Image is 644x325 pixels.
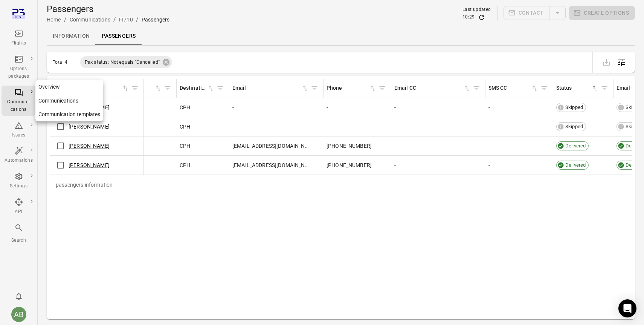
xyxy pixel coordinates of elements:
span: [PHONE_NUMBER] [327,161,372,169]
a: Overview [35,80,103,94]
span: Skipped [563,123,586,130]
button: Aslaug Bjarnadottir [8,304,29,325]
div: Search [5,237,33,244]
div: Passengers [142,16,170,23]
div: Local navigation [47,27,635,45]
div: - [394,123,482,130]
span: No email address [556,123,586,129]
div: Communications [70,16,110,23]
button: Notifications [11,289,26,304]
div: - [488,104,550,111]
div: - [394,142,482,150]
a: [PERSON_NAME] [69,143,110,149]
a: Home [47,17,61,23]
span: [EMAIL_ADDRESS][DOMAIN_NAME] [232,142,310,150]
div: Flights [5,40,33,47]
span: Please make a selection to create an option package [569,6,635,21]
a: Communication templates [35,107,103,121]
span: CPH [180,161,190,169]
span: Delivered [563,143,588,150]
div: Sort by origin in ascending order [127,84,162,92]
h1: Passengers [47,3,169,15]
div: - [232,123,320,130]
div: Open Intercom Messenger [618,299,636,317]
div: Sort by destination in ascending order [180,84,215,92]
div: API [5,208,33,216]
button: Filter by name [129,83,140,94]
button: Open table configuration [614,55,629,70]
div: Automations [5,157,33,164]
button: Filter by email [309,83,320,94]
div: - [232,104,320,111]
button: Refresh data [478,14,485,21]
div: passengers information [50,175,119,195]
div: Split button [504,6,566,20]
button: Filter by phone [377,83,388,94]
div: Sort by CC email in ascending order [394,84,471,92]
span: CPH [180,142,190,150]
span: [EMAIL_ADDRESS][DOMAIN_NAME] [232,161,310,169]
div: Destination [180,84,207,92]
div: - [488,142,550,150]
div: Sort by phone in ascending order [327,84,377,92]
span: Please make a selection to export [599,58,614,65]
div: Settings [5,182,33,190]
a: Passengers [96,27,142,45]
span: Pax status: Not equals "Cancelled" [80,58,164,66]
div: - [394,161,482,169]
a: [PERSON_NAME] [69,162,110,168]
span: CPH [180,123,190,130]
span: CPH [180,104,190,111]
button: Filter by origin [162,83,173,94]
span: Skipped [563,104,586,111]
button: Filter by CC email [471,83,482,94]
div: Status [556,84,591,92]
div: 10:29 [462,14,475,21]
a: FI710 [119,17,133,23]
button: Filter by status [599,83,610,94]
div: Total 4 [53,60,68,65]
div: Phone [327,84,369,92]
a: Communications [35,94,103,108]
div: - [394,104,482,111]
button: Filter by SMS CC [539,83,550,94]
span: [PHONE_NUMBER] [327,142,372,150]
div: Email CC [394,84,463,92]
div: Sort by email in ascending order [232,84,309,92]
div: SMS CC [488,84,531,92]
span: Delivered [563,162,588,169]
li: / [136,15,139,24]
div: Sort by status in descending order [556,84,599,92]
div: Last updated [462,6,491,14]
a: Information [47,27,96,45]
div: - [327,123,388,130]
div: Options packages [5,65,33,80]
nav: Local navigation [35,80,103,121]
div: - [488,161,550,169]
li: / [64,15,67,24]
span: No email address [556,104,586,110]
div: - [488,123,550,130]
div: - [327,104,388,111]
div: Email [232,84,301,92]
div: Sort by SMS CC in ascending order [488,84,539,92]
a: [PERSON_NAME] [69,124,110,130]
button: Filter by destination [215,83,226,94]
li: / [113,15,116,24]
div: Communi-cations [5,98,33,113]
nav: Breadcrumbs [47,15,169,24]
div: AB [11,307,26,322]
div: Issues [5,132,33,139]
span: Please make a selection to create communications [504,6,566,21]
